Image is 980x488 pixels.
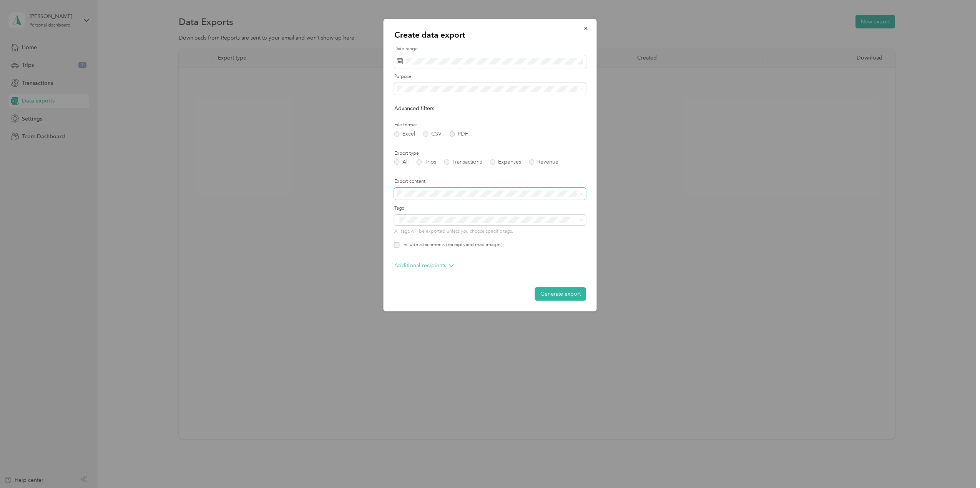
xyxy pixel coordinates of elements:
[394,131,415,137] label: Excel
[423,131,442,137] label: CSV
[394,178,586,185] label: Export content
[394,30,586,40] p: Create data export
[490,159,521,165] label: Expenses
[394,261,454,270] p: Additional recipients
[394,159,409,165] label: All
[394,104,586,112] p: Advanced filters
[450,131,468,137] label: PDF
[394,228,586,235] p: All tags will be exported unless you choose specific tags.
[394,46,586,53] label: Date range
[417,159,436,165] label: Trips
[937,445,980,488] iframe: Everlance-gr Chat Button Frame
[535,287,586,301] button: Generate export
[444,159,482,165] label: Transactions
[529,159,558,165] label: Revenue
[394,122,586,129] label: File format
[400,242,503,248] label: Include attachments (receipts and map images)
[394,205,586,212] label: Tags
[394,150,586,157] label: Export type
[394,73,586,80] label: Purpose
